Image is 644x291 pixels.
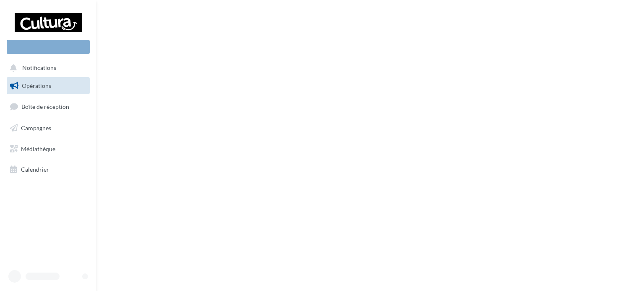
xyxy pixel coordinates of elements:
span: Opérations [22,82,51,89]
span: Notifications [22,64,56,72]
a: Médiathèque [5,140,91,158]
a: Campagnes [5,119,91,137]
span: Médiathèque [21,145,55,152]
span: Calendrier [21,166,49,173]
span: Campagnes [21,124,51,131]
span: Boîte de réception [21,103,69,110]
a: Boîte de réception [5,98,91,116]
a: Opérations [5,77,91,95]
div: Nouvelle campagne [7,40,90,54]
a: Calendrier [5,161,91,178]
